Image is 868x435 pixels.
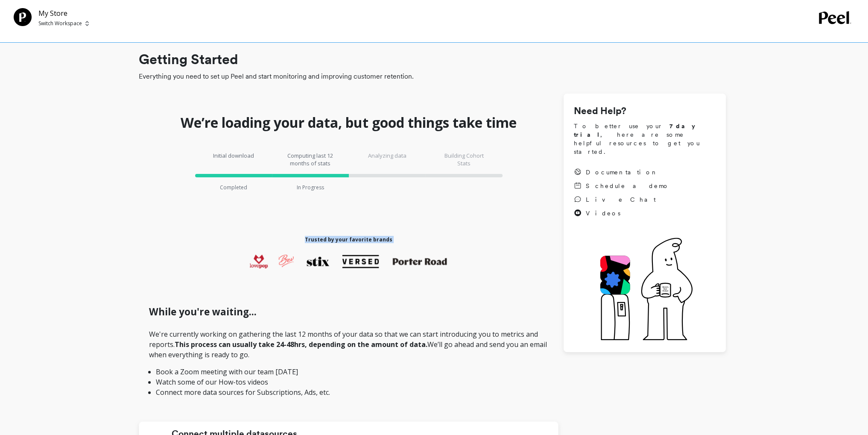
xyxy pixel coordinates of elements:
strong: This process can usually take 24-48hrs, depending on the amount of data. [175,340,427,349]
span: Schedule a demo [586,182,669,190]
h1: Getting Started [139,49,726,70]
a: Schedule a demo [574,182,669,190]
p: Analyzing data [362,152,413,167]
p: Switch Workspace [38,20,82,27]
strong: 7 day trial [574,123,702,138]
p: My Store [38,8,89,18]
h1: Need Help? [574,104,716,118]
h1: Trusted by your favorite brands [305,236,392,243]
p: Building Cohort Stats [438,152,490,167]
li: Connect more data sources for Subscriptions, Ads, etc. [156,387,541,397]
a: Videos [574,209,669,217]
span: Everything you need to set up Peel and start monitoring and improving customer retention. [139,71,726,82]
li: Watch some of our How-tos videos [156,377,541,387]
span: Videos [586,209,620,217]
p: Computing last 12 months of stats [285,152,336,167]
img: picker [85,20,89,27]
p: We're currently working on gathering the last 12 months of your data so that we can start introdu... [149,329,548,397]
p: In Progress [297,184,324,191]
h1: While you're waiting... [149,305,548,319]
span: Documentation [586,168,658,176]
img: Team Profile [14,8,32,26]
a: Documentation [574,168,669,176]
p: Completed [220,184,247,191]
span: To better use your , here are some helpful resources to get you started. [574,122,716,156]
span: Live Chat [586,195,656,204]
p: Initial download [208,152,259,167]
h1: We’re loading your data, but good things take time [181,114,517,131]
li: Book a Zoom meeting with our team [DATE] [156,367,541,377]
